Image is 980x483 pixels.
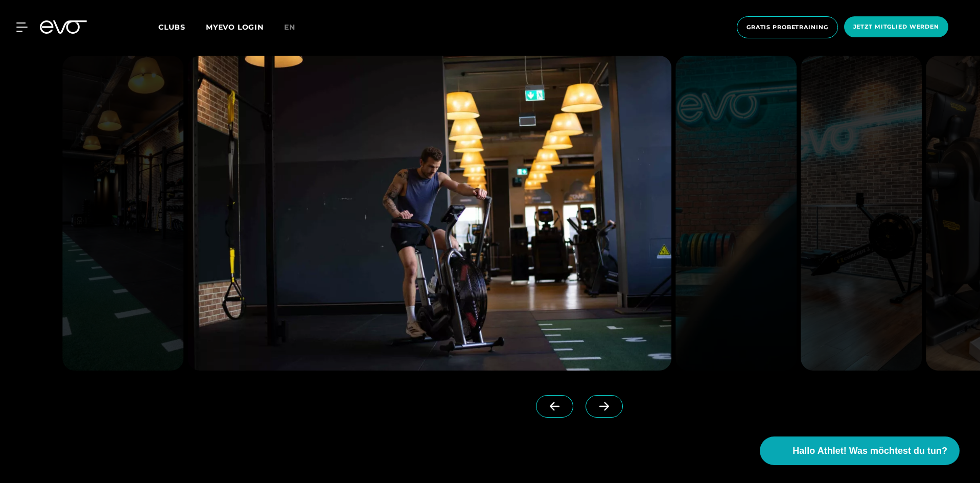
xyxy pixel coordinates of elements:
[188,56,671,371] img: evofitness
[841,16,951,38] a: Jetzt Mitglied werden
[158,22,185,32] span: Clubs
[206,22,264,32] a: MYEVO LOGIN
[62,56,183,371] img: evofitness
[284,21,308,33] a: en
[746,23,828,32] span: Gratis Probetraining
[284,22,295,32] span: en
[792,444,947,458] span: Hallo Athlet! Was möchtest du tun?
[675,56,797,371] img: evofitness
[760,436,960,465] button: Hallo Athlet! Was möchtest du tun?
[734,16,841,38] a: Gratis Probetraining
[853,22,939,31] span: Jetzt Mitglied werden
[801,56,922,371] img: evofitness
[158,22,206,32] a: Clubs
